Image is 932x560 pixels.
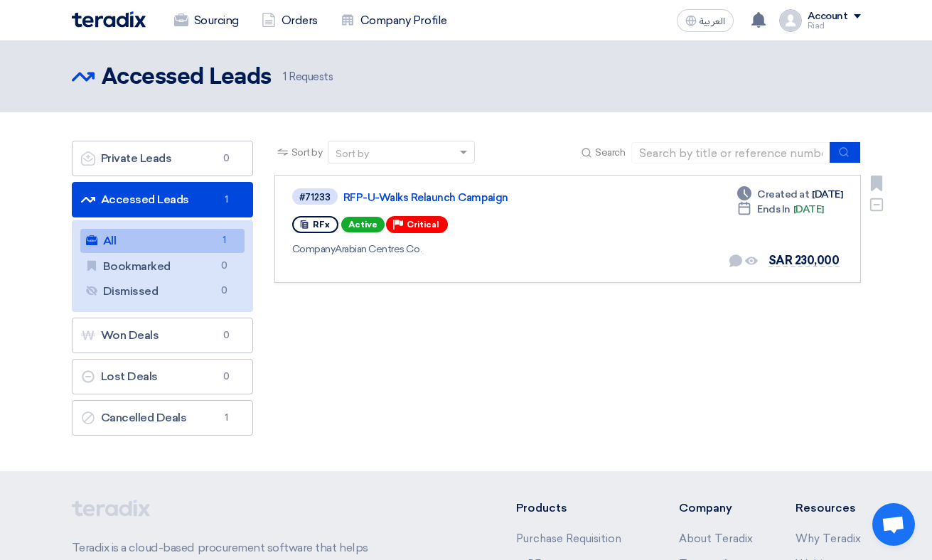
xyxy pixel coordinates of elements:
[218,151,235,166] span: 0
[679,500,753,517] li: Company
[216,284,233,298] span: 0
[72,141,253,176] a: Private Leads0
[72,11,146,28] img: Teradix logo
[72,182,253,217] a: Accessed Leads1
[407,220,439,230] span: Critical
[80,254,245,279] a: Bookmarked
[757,187,809,202] span: Created at
[291,145,323,160] span: Sort by
[292,242,702,257] div: Arabian Centres Co.
[216,259,233,274] span: 0
[700,16,725,26] span: العربية
[677,9,734,32] button: العربية
[72,318,253,353] a: Won Deals0
[808,22,861,30] div: Riad
[796,500,861,517] li: Resources
[872,503,915,546] div: Open chat
[679,532,753,545] a: About Teradix
[80,229,245,253] a: All
[768,254,840,267] span: SAR 230,000
[299,193,331,202] div: #71233
[779,9,802,32] img: profile_test.png
[796,532,861,545] a: Why Teradix
[336,146,369,161] div: Sort by
[72,400,253,436] a: Cancelled Deals1
[218,193,235,207] span: 1
[163,5,250,36] a: Sourcing
[595,145,625,160] span: Search
[631,142,830,163] input: Search by title or reference number
[218,328,235,343] span: 0
[102,63,272,92] h2: Accessed Leads
[516,500,636,517] li: Products
[216,233,233,248] span: 1
[218,370,235,384] span: 0
[808,11,848,23] div: Account
[80,279,245,303] a: Dismissed
[737,187,842,202] div: [DATE]
[341,217,385,232] span: Active
[516,532,621,545] a: Purchase Requisition
[283,70,286,83] span: 1
[757,202,791,217] span: Ends In
[250,5,329,36] a: Orders
[343,191,699,204] a: RFP-U-Walks Relaunch Campaign
[283,69,333,85] span: Requests
[218,411,235,425] span: 1
[313,220,330,230] span: RFx
[329,5,459,36] a: Company Profile
[737,202,824,217] div: [DATE]
[72,359,253,394] a: Lost Deals0
[292,243,336,255] span: Company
